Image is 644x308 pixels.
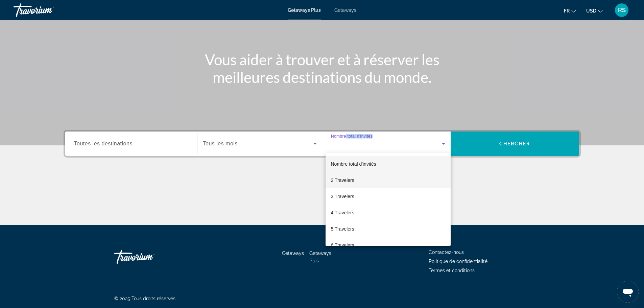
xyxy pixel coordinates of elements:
[331,241,354,249] span: 6 Travelers
[331,225,354,233] span: 5 Travelers
[331,209,354,217] span: 4 Travelers
[331,192,354,200] span: 3 Travelers
[617,281,639,303] iframe: Bouton de lancement de la fenêtre de messagerie
[331,176,354,184] span: 2 Travelers
[331,161,376,167] span: Nombre total d'invités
